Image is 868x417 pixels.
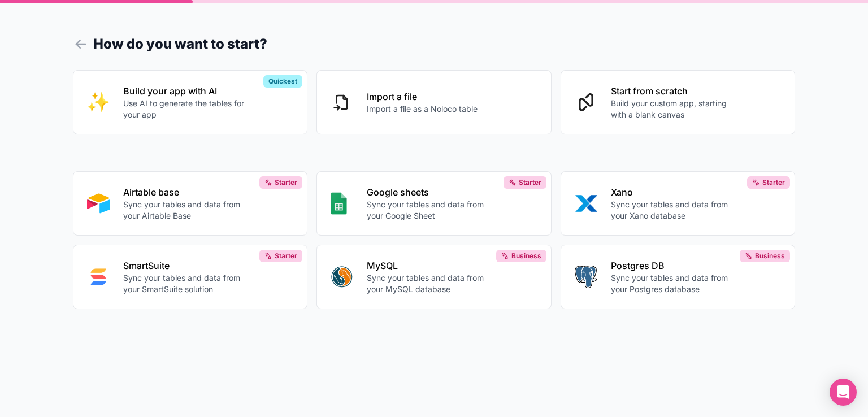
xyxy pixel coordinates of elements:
p: Sync your tables and data from your Postgres database [611,272,736,295]
img: AIRTABLE [87,192,110,215]
p: MySQL [367,259,492,272]
p: Use AI to generate the tables for your app [123,98,249,120]
p: Build your custom app, starting with a blank canvas [611,98,736,120]
p: Start from scratch [611,84,736,98]
img: SMART_SUITE [87,266,110,288]
p: Airtable base [123,185,249,199]
button: POSTGRESPostgres DBSync your tables and data from your Postgres databaseBusiness [561,245,796,309]
p: Xano [611,185,736,199]
img: GOOGLE_SHEETS [331,192,347,215]
button: GOOGLE_SHEETSGoogle sheetsSync your tables and data from your Google SheetStarter [316,171,552,236]
p: Sync your tables and data from your Xano database [611,199,736,221]
button: Start from scratchBuild your custom app, starting with a blank canvas [561,70,796,134]
button: AIRTABLEAirtable baseSync your tables and data from your Airtable BaseStarter [73,171,308,236]
span: Business [755,251,785,260]
p: SmartSuite [123,259,249,272]
h1: How do you want to start? [73,34,796,54]
img: INTERNAL_WITH_AI [87,91,110,114]
span: Starter [762,178,785,187]
div: Quickest [263,75,302,88]
img: MYSQL [331,266,353,288]
button: INTERNAL_WITH_AIBuild your app with AIUse AI to generate the tables for your appQuickest [73,70,308,134]
p: Sync your tables and data from your Google Sheet [367,199,492,221]
p: Import a file as a Noloco table [367,103,478,115]
span: Starter [275,251,297,260]
span: Starter [275,178,297,187]
button: SMART_SUITESmartSuiteSync your tables and data from your SmartSuite solutionStarter [73,245,308,309]
p: Google sheets [367,185,492,199]
button: MYSQLMySQLSync your tables and data from your MySQL databaseBusiness [316,245,552,309]
img: POSTGRES [575,266,597,288]
button: XANOXanoSync your tables and data from your Xano databaseStarter [561,171,796,236]
img: XANO [575,192,597,215]
div: Open Intercom Messenger [830,379,857,406]
p: Sync your tables and data from your MySQL database [367,272,492,295]
p: Import a file [367,90,478,103]
span: Business [511,251,541,260]
p: Sync your tables and data from your Airtable Base [123,199,249,221]
p: Postgres DB [611,259,736,272]
button: Import a fileImport a file as a Noloco table [316,70,552,134]
p: Sync your tables and data from your SmartSuite solution [123,272,249,295]
p: Build your app with AI [123,84,249,98]
span: Starter [519,178,541,187]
